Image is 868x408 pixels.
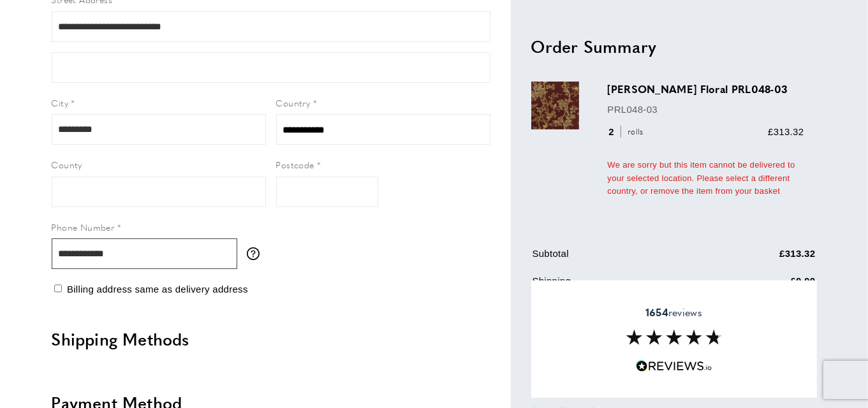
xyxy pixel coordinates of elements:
[52,158,82,171] span: County
[608,82,804,96] h3: [PERSON_NAME] Floral PRL048-03
[52,96,69,109] span: City
[636,360,712,372] img: Reviews.io 5 stars
[704,246,816,271] td: £313.32
[533,246,703,271] td: Subtotal
[704,273,816,298] td: £0.00
[768,126,804,136] span: £313.32
[247,247,266,260] button: More information
[608,101,804,117] p: PRL048-03
[67,284,248,295] span: Billing address same as delivery address
[626,330,722,345] img: Reviews section
[52,221,115,233] span: Phone Number
[531,82,579,129] img: Marlowe Floral PRL048-03
[621,126,647,138] span: rolls
[54,284,63,293] input: Billing address same as delivery address
[608,158,804,198] div: We are sorry but this item cannot be delivered to your selected location. Please select a differe...
[276,96,311,109] span: Country
[645,306,702,319] span: reviews
[533,273,703,298] td: Shipping
[645,305,668,319] strong: 1654
[276,158,314,171] span: Postcode
[608,124,648,139] div: 2
[52,328,490,351] h2: Shipping Methods
[531,34,817,57] h2: Order Summary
